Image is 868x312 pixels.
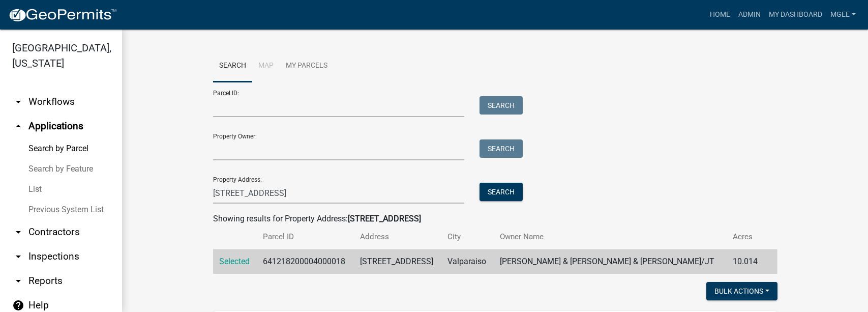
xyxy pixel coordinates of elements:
[12,299,24,311] i: help
[727,225,765,249] th: Acres
[348,214,421,223] strong: [STREET_ADDRESS]
[494,249,727,274] td: [PERSON_NAME] & [PERSON_NAME] & [PERSON_NAME]/JT
[12,96,24,108] i: arrow_drop_down
[213,50,252,82] a: Search
[706,282,777,300] button: Bulk Actions
[734,5,765,24] a: Admin
[12,226,24,238] i: arrow_drop_down
[706,5,734,24] a: Home
[12,275,24,287] i: arrow_drop_down
[826,5,860,24] a: mgee
[480,139,523,158] button: Search
[480,96,523,115] button: Search
[213,213,777,225] div: Showing results for Property Address:
[257,249,354,274] td: 641218200004000018
[219,257,250,266] a: Selected
[257,225,354,249] th: Parcel ID
[441,249,494,274] td: Valparaiso
[765,5,826,24] a: My Dashboard
[354,249,442,274] td: [STREET_ADDRESS]
[727,249,765,274] td: 10.014
[280,50,334,82] a: My Parcels
[441,225,494,249] th: City
[494,225,727,249] th: Owner Name
[480,183,523,201] button: Search
[12,250,24,263] i: arrow_drop_down
[12,120,24,132] i: arrow_drop_up
[354,225,442,249] th: Address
